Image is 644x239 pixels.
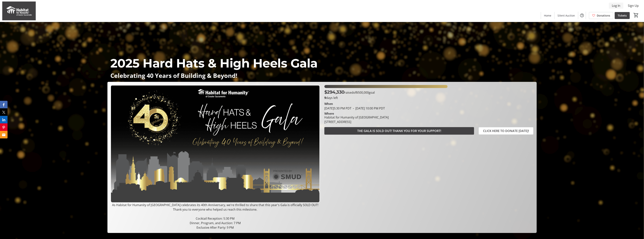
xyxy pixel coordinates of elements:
[589,12,613,19] a: Donations
[351,106,385,110] span: [DATE] 10:00 PM PDT
[110,54,534,72] p: 2025 Hard Hats & High Heels Gala
[597,14,610,17] span: Donations
[357,129,441,133] span: THE GALA IS SOLD OUT! THANK YOU FOR YOUR SUPPORT!
[558,14,575,17] span: Silent Auction
[324,112,334,115] div: Where
[324,102,333,106] div: When
[324,127,474,135] button: THE GALA IS SOLD OUT! THANK YOU FOR YOUR SUPPORT!
[324,85,534,88] div: 58.866056000000015% of fundraising goal reached
[111,85,320,203] img: Campaign CTA Media Photo
[541,12,554,19] a: Home
[618,14,627,17] span: Tickets
[356,90,369,95] span: $500,000
[578,12,586,19] button: Help
[612,3,620,8] span: Log In
[615,12,630,19] a: Tickets
[111,216,320,221] p: Cocktail Reception: 5:30 PM
[324,96,326,100] span: 9
[625,3,642,9] button: Sign Up
[111,203,320,212] p: As Habitat for Humanity of [GEOGRAPHIC_DATA] celebrates its 40th Anniversary, we're thrilled to s...
[324,120,389,124] div: [STREET_ADDRESS]
[111,221,320,225] p: Dinner, Program, and Auction: 7 PM
[324,89,344,95] span: $294,330
[324,89,375,96] p: raised of goal
[111,225,320,230] p: Exclusive After Party: 9 PM
[324,96,534,100] p: days left
[609,3,623,9] button: Log In
[628,3,639,8] span: Sign Up
[110,72,534,79] p: Celebrating 40 Years of Building & Beyond!
[633,12,639,19] button: Cart
[479,127,533,135] button: CLICK HERE TO DONATE [DATE]!
[554,12,578,19] a: Silent Auction
[324,106,351,110] span: [DATE] 5:30 PM PDT
[2,2,36,20] img: Habitat for Humanity of Greater Sacramento's Logo
[324,115,389,120] div: Habitat for Humanity of [GEOGRAPHIC_DATA]
[351,106,355,110] span: -
[544,14,551,17] span: Home
[483,129,529,133] span: CLICK HERE TO DONATE [DATE]!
